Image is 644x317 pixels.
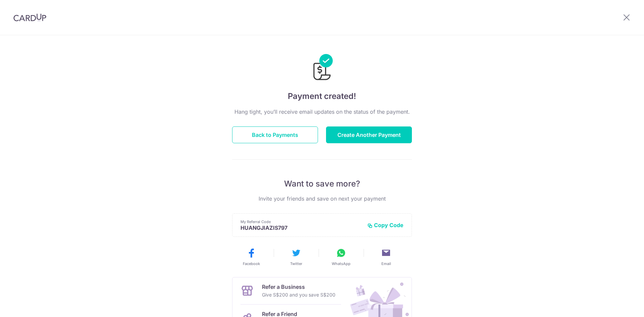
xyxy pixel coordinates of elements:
[243,261,260,266] span: Facebook
[381,261,391,266] span: Email
[321,248,361,266] button: WhatsApp
[366,248,406,266] button: Email
[232,108,412,116] p: Hang tight, you’ll receive email updates on the status of the payment.
[326,126,412,143] button: Create Another Payment
[231,248,271,266] button: Facebook
[240,224,362,231] p: HUANGJIAZIS797
[262,291,335,299] p: Give S$200 and you save S$200
[276,248,316,266] button: Twitter
[232,126,318,143] button: Back to Payments
[262,283,335,291] p: Refer a Business
[240,219,362,224] p: My Referral Code
[311,54,333,82] img: Payments
[332,261,351,266] span: WhatsApp
[13,13,46,21] img: CardUp
[367,222,404,228] button: Copy Code
[232,90,412,102] h4: Payment created!
[232,195,412,203] p: Invite your friends and save on next your payment
[232,178,412,189] p: Want to save more?
[290,261,302,266] span: Twitter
